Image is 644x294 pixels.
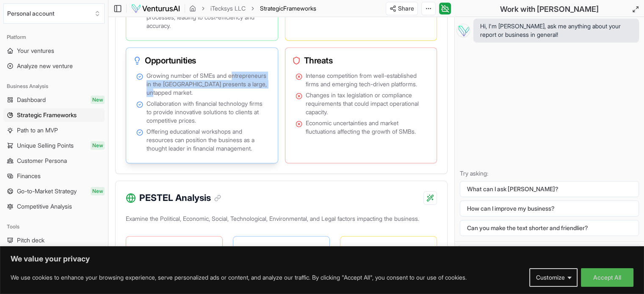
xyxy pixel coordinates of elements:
[17,96,46,104] span: Dashboard
[3,220,105,234] div: Tools
[456,24,470,37] img: Vera
[3,169,105,183] a: Finances
[3,234,105,247] a: Pitch deck
[306,91,427,116] span: Changes in tax legislation or compliance requirements that could impact operational capacity.
[146,127,268,153] span: Offering educational workshops and resources can position the business as a thought leader in fin...
[529,268,578,287] button: Customize
[17,157,67,165] span: Customer Persona
[131,3,180,14] img: logo
[3,154,105,168] a: Customer Persona
[3,3,105,24] button: Select an organization
[17,62,73,70] span: Analyze new venture
[3,93,105,107] a: DashboardNew
[17,126,58,135] span: Path to an MVP
[189,4,316,13] nav: breadcrumb
[146,71,268,97] span: Growing number of SMEs and entrepreneurs in the [GEOGRAPHIC_DATA] presents a large, untapped market.
[386,2,418,15] button: Share
[306,119,427,136] span: Economic uncertainties and market fluctuations affecting the growth of SMBs.
[17,47,54,55] span: Your ventures
[398,4,414,13] span: Share
[460,169,639,178] p: Try asking:
[3,30,105,44] div: Platform
[480,22,632,39] span: Hi, I'm [PERSON_NAME], ask me anything about your report or business in general!
[91,141,105,150] span: New
[3,44,105,58] a: Your ventures
[460,181,639,197] button: What can I ask [PERSON_NAME]?
[260,4,316,13] span: StrategicFrameworks
[3,200,105,213] a: Competitive Analysis
[460,201,639,217] button: How can I improve my business?
[139,191,221,205] h3: PESTEL Analysis
[283,5,316,12] span: Frameworks
[292,55,423,66] h3: Threats
[500,3,599,15] h2: Work with [PERSON_NAME]
[11,272,467,283] p: We use cookies to enhance your browsing experience, serve personalized ads or content, and analyz...
[210,4,246,13] a: iTecksys LLC
[306,71,427,88] span: Intense competition from well-established firms and emerging tech-driven platforms.
[17,141,74,150] span: Unique Selling Points
[3,108,105,122] a: Strategic Frameworks
[3,124,105,137] a: Path to an MVP
[11,254,633,264] p: We value your privacy
[91,187,105,195] span: New
[3,184,105,198] a: Go-to-Market StrategyNew
[3,80,105,93] div: Business Analysis
[3,139,105,152] a: Unique Selling PointsNew
[3,59,105,73] a: Analyze new venture
[17,236,44,245] span: Pitch deck
[581,268,633,287] button: Accept All
[17,172,41,180] span: Finances
[146,99,268,125] span: Collaboration with financial technology firms to provide innovative solutions to clients at compe...
[17,111,77,119] span: Strategic Frameworks
[17,202,72,211] span: Competitive Analysis
[126,213,437,228] p: Examine the Political, Economic, Social, Technological, Environmental, and Legal factors impactin...
[146,5,268,30] span: Utilization of technology and automation in processes, leading to cost-efficiency and accuracy.
[17,187,77,195] span: Go-to-Market Strategy
[91,96,105,104] span: New
[460,220,639,236] button: Can you make the text shorter and friendlier?
[133,55,264,66] h3: Opportunities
